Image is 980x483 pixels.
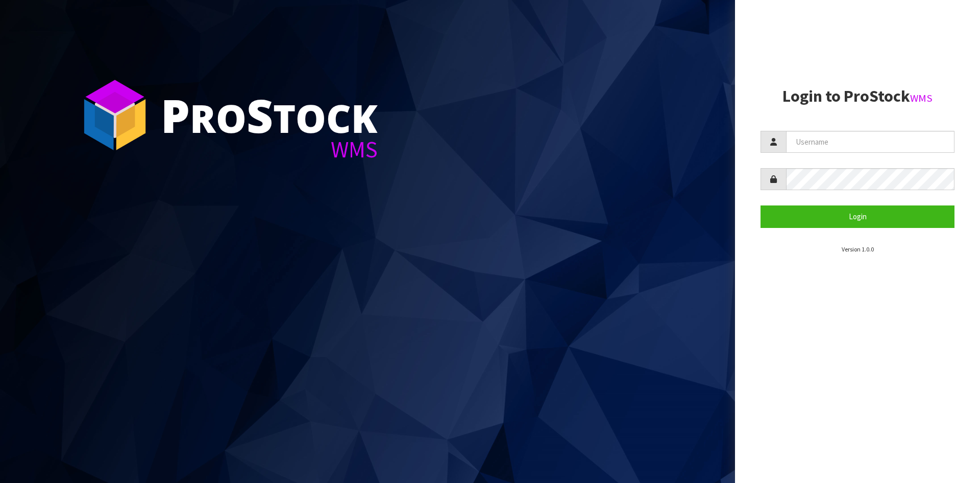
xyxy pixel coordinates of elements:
[761,205,954,227] button: Login
[161,84,190,146] span: P
[786,131,954,153] input: Username
[161,138,378,161] div: WMS
[910,91,933,105] small: WMS
[161,92,378,138] div: ro tock
[842,245,874,253] small: Version 1.0.0
[77,77,153,153] img: ProStock Cube
[247,84,273,146] span: S
[761,87,954,105] h2: Login to ProStock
